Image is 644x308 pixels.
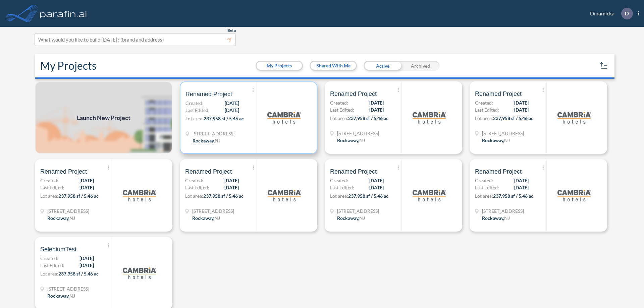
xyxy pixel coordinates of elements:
[413,179,446,212] img: logo
[185,177,203,184] span: Created:
[225,100,239,107] span: [DATE]
[185,100,204,107] span: Created:
[482,214,510,222] div: Rockaway, NJ
[79,184,94,191] span: [DATE]
[475,106,499,113] span: Last Edited:
[40,193,58,199] span: Lot area:
[225,107,239,114] span: [DATE]
[35,81,172,154] a: Launch New Project
[337,214,365,222] div: Rockaway, NJ
[77,113,130,122] span: Launch New Project
[330,106,354,113] span: Last Edited:
[557,101,591,134] img: logo
[337,207,379,214] span: 321 Mt Hope Ave
[330,168,377,176] span: Renamed Project
[625,10,629,16] p: D
[193,130,234,137] span: 321 Mt Hope Ave
[514,106,529,113] span: [DATE]
[40,255,58,262] span: Created:
[413,101,446,134] img: logo
[192,207,234,214] span: 321 Mt Hope Ave
[504,215,510,221] span: NJ
[47,215,69,221] span: Rockaway ,
[79,262,94,269] span: [DATE]
[224,177,239,184] span: [DATE]
[514,99,529,106] span: [DATE]
[369,184,384,191] span: [DATE]
[348,193,388,199] span: 237,958 sf / 5.46 ac
[192,215,214,221] span: Rockaway ,
[514,184,529,191] span: [DATE]
[58,271,99,276] span: 237,958 sf / 5.46 ac
[47,293,69,299] span: Rockaway ,
[224,184,239,191] span: [DATE]
[47,214,75,222] div: Rockaway, NJ
[475,168,522,176] span: Renamed Project
[185,193,203,199] span: Lot area:
[257,62,302,70] button: My Projects
[185,184,209,191] span: Last Edited:
[359,215,365,221] span: NJ
[580,8,639,19] div: Dinamicka
[337,137,365,144] div: Rockaway, NJ
[475,184,499,191] span: Last Edited:
[204,116,244,121] span: 237,958 sf / 5.46 ac
[475,115,493,121] span: Lot area:
[58,193,99,199] span: 237,958 sf / 5.46 ac
[330,99,348,106] span: Created:
[359,137,365,143] span: NJ
[330,177,348,184] span: Created:
[348,115,388,121] span: 237,958 sf / 5.46 ac
[123,179,156,212] img: logo
[475,193,493,199] span: Lot area:
[35,81,172,154] img: add
[40,184,64,191] span: Last Edited:
[337,215,359,221] span: Rockaway ,
[79,255,94,262] span: [DATE]
[364,61,401,71] div: Active
[40,262,64,269] span: Last Edited:
[504,137,510,143] span: NJ
[337,130,379,137] span: 321 Mt Hope Ave
[514,177,529,184] span: [DATE]
[401,61,439,71] div: Archived
[185,107,210,114] span: Last Edited:
[475,177,493,184] span: Created:
[557,179,591,212] img: logo
[482,137,510,144] div: Rockaway, NJ
[40,168,87,176] span: Renamed Project
[40,59,97,72] h2: My Projects
[193,137,220,144] div: Rockaway, NJ
[482,130,524,137] span: 321 Mt Hope Ave
[215,138,220,143] span: NJ
[69,293,75,299] span: NJ
[493,193,533,199] span: 237,958 sf / 5.46 ac
[493,115,533,121] span: 237,958 sf / 5.46 ac
[40,177,58,184] span: Created:
[598,60,609,71] button: sort
[475,99,493,106] span: Created:
[185,116,204,121] span: Lot area:
[337,137,359,143] span: Rockaway ,
[330,115,348,121] span: Lot area:
[369,106,384,113] span: [DATE]
[268,179,301,212] img: logo
[47,292,75,299] div: Rockaway, NJ
[192,214,220,222] div: Rockaway, NJ
[185,168,232,176] span: Renamed Project
[193,138,215,143] span: Rockaway ,
[369,99,384,106] span: [DATE]
[47,207,89,214] span: 321 Mt Hope Ave
[482,207,524,214] span: 321 Mt Hope Ave
[203,193,244,199] span: 237,958 sf / 5.46 ac
[40,245,76,253] span: SeleniumTest
[482,137,504,143] span: Rockaway ,
[267,101,301,134] img: logo
[185,90,232,98] span: Renamed Project
[311,62,356,70] button: Shared With Me
[40,271,58,276] span: Lot area:
[475,90,522,98] span: Renamed Project
[330,193,348,199] span: Lot area:
[39,7,88,20] img: logo
[47,285,89,292] span: 321 Mt Hope Ave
